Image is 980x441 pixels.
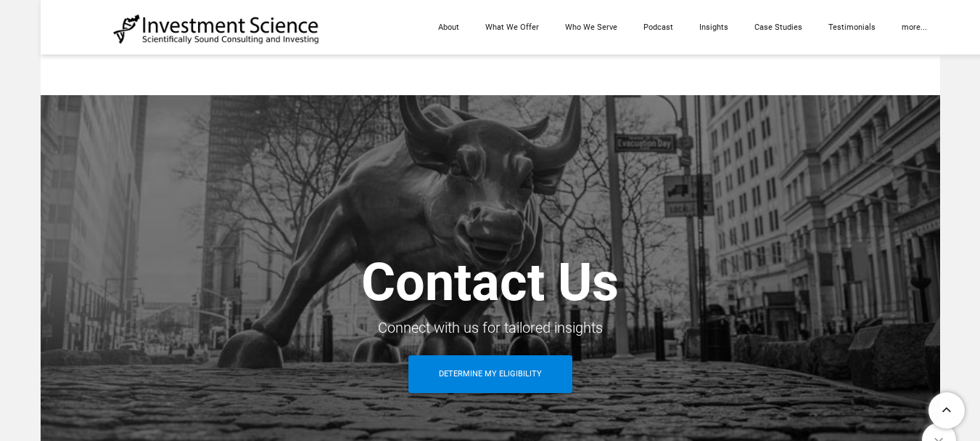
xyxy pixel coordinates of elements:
a: Determine My Eligibility [408,355,572,393]
img: Investment Science | NYC Consulting Services [113,13,320,45]
span: Contact Us​​​​ [361,251,619,313]
div: ​Connect with us for tailored insights [113,315,868,341]
a: To Top [923,387,973,434]
span: Determine My Eligibility [439,355,542,393]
